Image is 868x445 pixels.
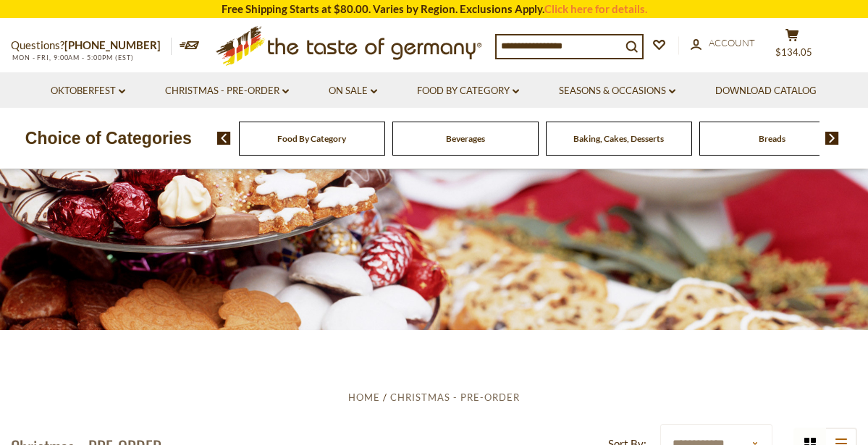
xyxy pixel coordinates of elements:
[348,391,380,403] a: Home
[277,133,346,144] a: Food By Category
[165,83,289,99] a: Christmas - PRE-ORDER
[770,28,814,64] button: $134.05
[691,35,755,51] a: Account
[544,2,647,15] a: Click here for details.
[825,132,839,145] img: next arrow
[559,83,675,99] a: Seasons & Occasions
[715,83,817,99] a: Download Catalog
[51,83,125,99] a: Oktoberfest
[11,36,172,55] p: Questions?
[64,38,161,51] a: [PHONE_NUMBER]
[217,132,231,145] img: previous arrow
[759,133,785,144] a: Breads
[775,46,812,58] span: $134.05
[573,133,664,144] a: Baking, Cakes, Desserts
[417,83,519,99] a: Food By Category
[329,83,377,99] a: On Sale
[11,54,134,62] span: MON - FRI, 9:00AM - 5:00PM (EST)
[446,133,485,144] a: Beverages
[390,391,520,403] a: Christmas - PRE-ORDER
[709,37,755,48] span: Account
